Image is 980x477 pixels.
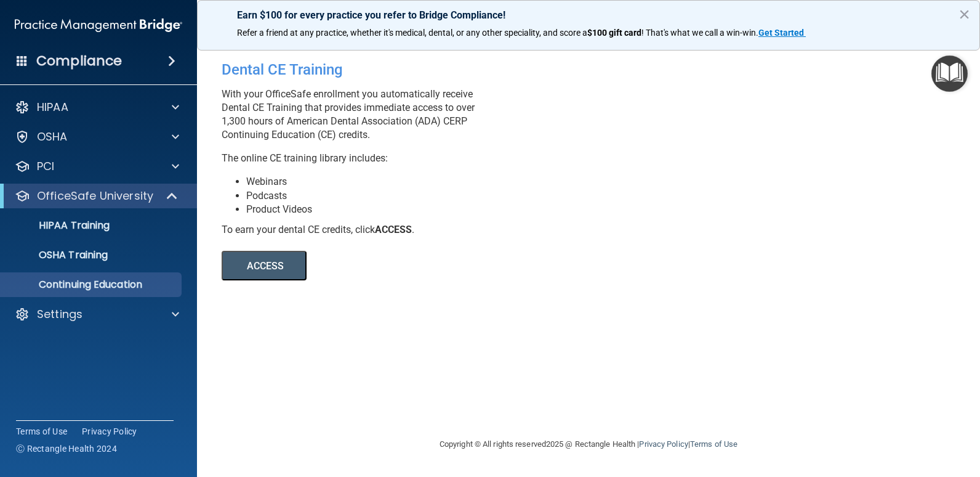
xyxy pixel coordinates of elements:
[37,159,54,174] p: PCI
[82,425,137,438] a: Privacy Policy
[246,189,570,203] li: Podcasts
[237,28,587,38] span: Refer a friend at any practice, whether it's medical, dental, or any other speciality, and score a
[375,224,412,235] b: ACCESS
[222,262,558,271] a: ACCESS
[364,425,813,464] div: Copyright © All rights reserved 2025 @ Rectangle Health | |
[15,13,182,38] img: PMB logo
[246,175,570,189] li: Webinars
[758,28,804,38] strong: Get Started
[222,223,570,237] div: To earn your dental CE credits, click .
[8,249,108,261] p: OSHA Training
[37,307,82,322] p: Settings
[222,152,570,165] p: The online CE training library includes:
[15,307,179,322] a: Settings
[15,189,179,203] a: OfficeSafe University
[8,279,176,291] p: Continuing Education
[246,203,570,216] li: Product Videos
[15,129,179,144] a: OSHA
[16,442,117,455] span: Ⓒ Rectangle Health 2024
[958,4,970,24] button: Close
[37,189,153,203] p: OfficeSafe University
[15,100,179,115] a: HIPAA
[641,28,758,38] span: ! That's what we call a win-win.
[237,9,940,21] p: Earn $100 for every practice you refer to Bridge Compliance!
[15,159,179,174] a: PCI
[222,251,307,280] button: ACCESS
[222,88,570,142] p: With your OfficeSafe enrollment you automatically receive Dental CE Training that provides immedi...
[37,100,68,115] p: HIPAA
[931,55,968,92] button: Open Resource Center
[222,52,570,88] div: Dental CE Training
[36,52,122,70] h4: Compliance
[16,425,67,438] a: Terms of Use
[690,439,737,449] a: Terms of Use
[639,439,688,449] a: Privacy Policy
[758,28,806,38] a: Get Started
[8,219,110,232] p: HIPAA Training
[587,28,641,38] strong: $100 gift card
[37,129,68,144] p: OSHA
